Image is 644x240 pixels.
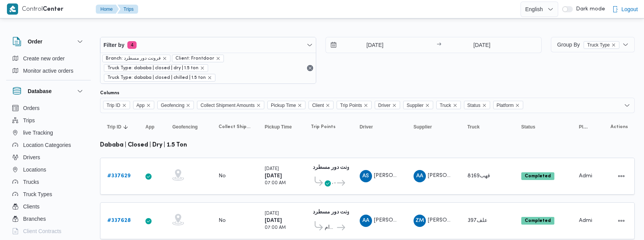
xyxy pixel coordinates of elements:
button: Supplier [410,121,457,133]
span: علف397 [467,218,487,223]
span: Monitor active orders [23,66,73,75]
button: Locations [9,163,88,176]
span: AA [362,215,369,227]
span: Location Categories [23,140,71,150]
button: Actions [615,170,627,182]
button: remove selected entity [207,75,212,80]
span: Truck Type: dababa | closed | chilled | 1.5 ton [107,74,206,81]
div: → [437,42,441,48]
input: Press the down key to open a popover containing a calendar. [326,37,413,53]
small: [DATE] [265,212,279,216]
h3: Order [28,37,42,46]
b: # 337629 [107,173,130,178]
div: Abadallah Aid Abadalsalam Abadalihafz [414,170,426,182]
span: Admin [579,218,595,223]
button: remove selected entity [216,56,220,61]
span: Truck [467,124,480,130]
b: Completed [525,174,551,178]
small: 07:00 AM [265,181,286,185]
span: Geofencing [157,101,194,109]
span: Supplier [407,101,424,110]
span: Geofencing [172,124,198,130]
button: Remove Trip ID from selection in this group [122,103,127,108]
span: [PERSON_NAME] [374,173,418,178]
button: Logout [609,2,641,17]
button: Truck Types [9,188,88,200]
span: Trip Points [311,124,335,130]
button: remove selected entity [162,56,167,61]
span: Truck Types [23,190,52,199]
span: Clients [23,202,40,211]
span: قهب8169 [467,173,490,178]
button: Remove Geofencing from selection in this group [186,103,190,108]
span: Trucks [23,177,39,187]
span: Actions [611,124,628,130]
button: Remove Pickup Time from selection in this group [297,103,302,108]
span: Collect Shipment Amounts [197,101,264,109]
span: 4 active filters [127,41,137,49]
span: Trip ID [107,101,120,110]
span: Truck Type: dababa | closed | dry | 1.5 ton [107,65,199,72]
span: Orders [23,103,40,113]
span: Status [521,124,536,130]
button: Remove Collect Shipment Amounts from selection in this group [256,103,261,108]
span: Platform [493,101,524,109]
input: Press the down key to open a popover containing a calendar. [444,37,520,53]
button: Orders [9,102,88,114]
svg: Sorted in descending order [123,124,129,130]
b: [DATE] [265,218,282,223]
div: Order [6,52,91,80]
button: Client Contracts [9,225,88,237]
button: Clients [9,200,88,213]
span: Locations [23,165,46,174]
button: Branches [9,213,88,225]
button: Filter by4 active filters [100,37,316,53]
span: Collect Shipment Amounts [219,124,251,130]
b: [DATE] [265,173,282,178]
b: dababa | closed | dry | 1.5 ton [100,142,187,148]
span: Pickup Time [267,101,305,109]
div: Zaiad Muhammad Said Atris [414,215,426,227]
span: Trip ID; Sorted in descending order [107,124,121,130]
button: Order [12,37,85,46]
button: Pickup Time [262,121,300,133]
button: Create new order [9,52,88,65]
span: Trips [23,116,35,125]
span: Dark mode [573,6,605,12]
span: Status [464,101,490,109]
span: Create new order [23,54,65,63]
span: [PERSON_NAME] [374,218,418,223]
span: Geofencing [161,101,184,110]
button: Database [12,87,85,96]
span: Truck Type [587,42,610,48]
span: [PERSON_NAME] [428,218,472,223]
span: App [137,101,145,110]
button: App [142,121,162,133]
span: Truck Type: dababa | closed | dry | 1.5 ton [104,64,208,72]
span: live Tracking [23,128,53,137]
b: فرونت دور مسطرد [313,210,355,215]
button: Home [96,5,119,14]
b: # 337628 [107,218,131,223]
span: Logout [621,5,638,14]
span: Trip Points [337,101,372,109]
span: Branch: فرونت دور مسطرد [102,55,170,62]
button: Group ByTruck Typeremove selected entity [551,37,635,52]
span: Client: Frontdoor [172,55,224,62]
a: #337628 [107,216,131,225]
button: Remove Platform from selection in this group [515,103,520,108]
span: Driver [375,101,400,109]
button: Remove Driver from selection in this group [392,103,397,108]
span: [PERSON_NAME] [428,173,472,178]
button: Remove [305,63,315,73]
button: remove selected entity [611,43,616,47]
b: Center [43,7,63,12]
span: Client [309,101,334,109]
span: App [145,124,154,130]
span: طلبات مارت حدائق الاهرام [325,223,336,232]
span: Completed [521,172,554,180]
button: Trips [117,5,138,14]
span: Filter by [103,40,124,50]
button: Open list of options [624,102,630,108]
button: Remove App from selection in this group [146,103,151,108]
